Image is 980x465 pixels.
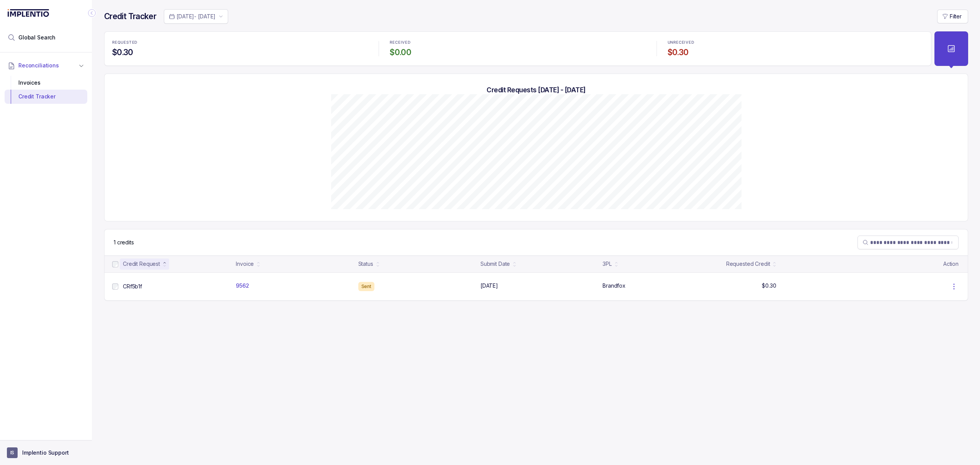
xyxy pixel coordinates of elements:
li: Statistic UNRECEIVED [663,35,928,62]
li: Statistic REQUESTED [108,35,372,62]
p: REQUESTED [112,40,137,45]
span: Global Search [18,34,56,41]
div: Sent [358,282,375,291]
h4: $0.30 [668,47,923,58]
div: Invoices [11,76,81,90]
p: Action [943,260,959,268]
div: Submit Date [480,260,510,268]
p: Filter [950,13,962,20]
input: checkbox-checkbox-all [112,261,118,267]
div: Credit Tracker [11,90,81,103]
input: checkbox-checkbox-all [112,283,118,290]
p: CRf5b1f [123,283,142,290]
ul: Statistic Highlights [104,31,931,66]
div: Credit Request [123,260,160,268]
h5: Credit Requests [DATE] - [DATE] [117,86,955,94]
p: Implentio Support [22,449,69,457]
button: User initialsImplentio Support [7,447,85,458]
p: UNRECEIVED [668,40,694,45]
p: [DATE] - [DATE] [176,13,216,20]
h4: $0.30 [112,47,368,58]
div: Remaining page entries [114,239,134,246]
search: Date Range Picker [169,13,216,20]
li: Statistic RECEIVED [385,35,650,62]
button: Date Range Picker [164,9,228,24]
p: 1 credits [114,239,134,246]
div: Status [358,260,373,268]
div: Reconciliations [5,74,87,105]
div: 3PL [603,260,612,268]
p: $0.30 [762,282,776,290]
p: Brandfox [603,282,626,290]
p: 9562 [236,282,249,290]
h4: Credit Tracker [104,11,156,22]
button: Filter [937,10,968,23]
p: RECEIVED [390,40,410,45]
h4: $0.00 [390,47,645,58]
div: Collapse Icon [87,8,96,18]
p: [DATE] [480,282,498,290]
span: Reconciliations [18,62,59,69]
button: Reconciliations [5,57,87,74]
div: Invoice [236,260,254,268]
div: Requested Credit [726,260,770,268]
nav: Table Control [105,229,968,255]
span: User initials [7,447,18,458]
search: Table Search Bar [857,236,959,249]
